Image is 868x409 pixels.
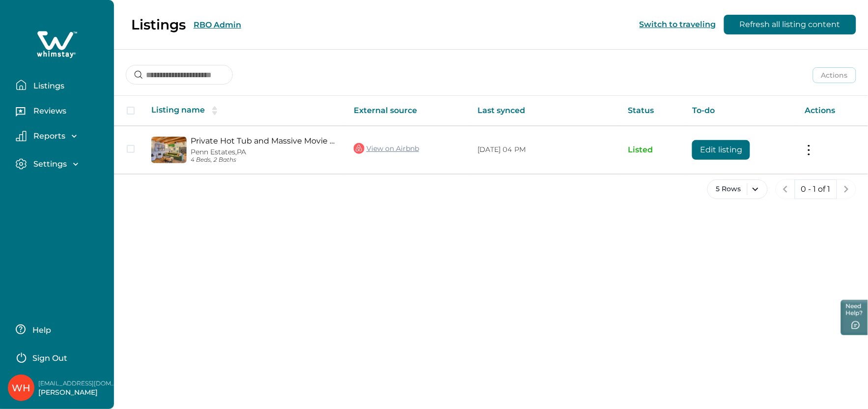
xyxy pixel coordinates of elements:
[30,159,67,169] p: Settings
[151,137,187,163] img: propertyImage_Private Hot Tub and Massive Movie Screen - Stunning Themed Oasis
[16,103,106,122] button: Reviews
[16,320,103,339] button: Help
[628,145,676,155] p: Listed
[346,96,470,126] th: External source
[194,20,241,29] button: RBO Admin
[813,67,856,83] button: Actions
[354,142,419,155] a: View on Airbnb
[191,156,338,164] p: 4 Beds, 2 Baths
[131,16,186,33] p: Listings
[32,353,67,363] p: Sign Out
[684,96,797,126] th: To-do
[191,136,338,146] a: Private Hot Tub and Massive Movie Screen - Stunning Themed Oasis
[692,140,750,160] button: Edit listing
[143,96,346,126] th: Listing name
[470,96,620,126] th: Last synced
[38,379,117,388] p: [EMAIL_ADDRESS][DOMAIN_NAME]
[30,106,66,116] p: Reviews
[478,145,613,155] p: [DATE] 04 PM
[797,96,868,126] th: Actions
[12,376,30,400] div: Whimstay Host
[30,81,64,91] p: Listings
[620,96,684,126] th: Status
[795,179,837,199] button: 0 - 1 of 1
[191,148,338,156] p: Penn Estates, PA
[640,20,716,29] button: Switch to traveling
[776,179,795,199] button: previous page
[30,131,65,141] p: Reports
[724,15,856,34] button: Refresh all listing content
[16,131,106,142] button: Reports
[205,106,224,116] button: sorting
[16,347,103,367] button: Sign Out
[29,325,51,335] p: Help
[837,179,856,199] button: next page
[16,75,106,95] button: Listings
[707,179,768,199] button: 5 Rows
[16,158,106,170] button: Settings
[38,388,117,398] p: [PERSON_NAME]
[801,184,831,194] p: 0 - 1 of 1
